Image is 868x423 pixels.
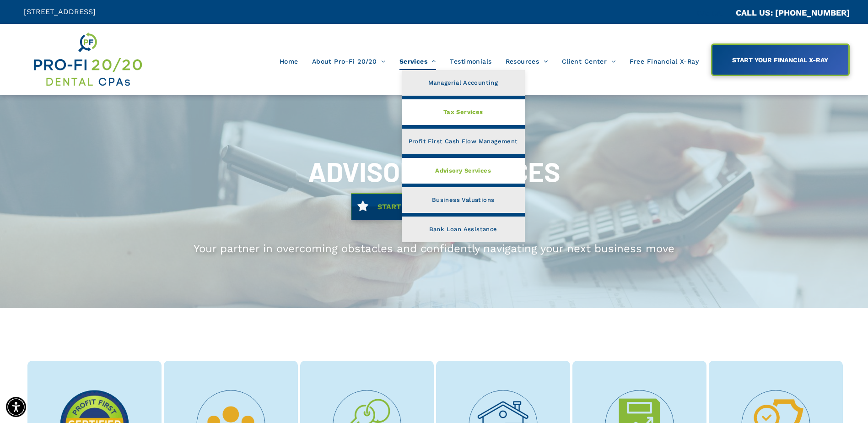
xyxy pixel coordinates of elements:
span: CA::CALLC [697,9,736,17]
span: Bank Loan Assistance [429,223,497,235]
a: Profit First Cash Flow Management [402,129,525,154]
a: Testimonials [443,53,498,70]
a: START YOUR FINANCIAL X-RAY [711,43,850,76]
a: Tax Services [402,99,525,125]
img: Get Dental CPA Consulting, Bookkeeping, & Bank Loans [32,31,143,88]
span: Tax Services [443,106,483,118]
a: Bank Loan Assistance [402,217,525,242]
a: Resources [499,53,555,70]
a: Free Financial X-Ray [623,53,706,70]
span: Your partner in overcoming obstacles and confidently navigating your next business move [194,242,674,255]
span: Managerial Accounting [428,77,498,89]
span: ADVISORY SERVICES [308,155,561,188]
a: About Pro-Fi 20/20 [305,53,393,70]
div: Accessibility Menu [6,397,26,417]
span: Business Valuations [432,194,494,206]
span: START YOUR FINANCIAL X-RAY [374,198,493,216]
span: Services [399,53,437,70]
span: [STREET_ADDRESS] [24,7,96,16]
a: Client Center [555,53,623,70]
span: Profit First Cash Flow Management [409,136,518,147]
span: Advisory Services [435,165,491,177]
a: CALL US: [PHONE_NUMBER] [736,8,850,17]
a: Services [393,53,443,70]
a: Managerial Accounting [402,70,525,96]
a: Business Valuations [402,187,525,213]
a: Advisory Services [402,158,525,184]
span: START YOUR FINANCIAL X-RAY [729,52,831,68]
a: START YOUR FINANCIAL X-RAY [351,193,518,220]
a: Home [273,53,305,70]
